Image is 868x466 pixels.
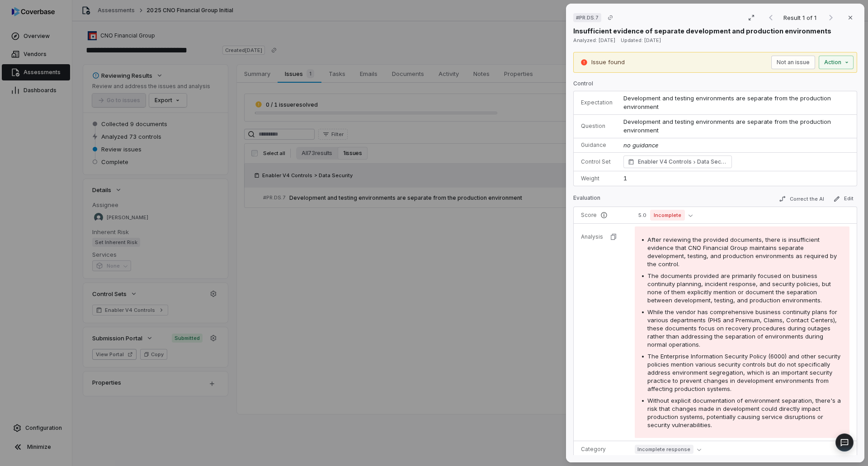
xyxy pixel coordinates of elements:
[647,308,837,348] span: While the vendor has comprehensive business continuity plans for various departments (PHS and Pre...
[581,158,613,165] p: Control Set
[623,141,658,149] span: no guidance
[638,157,727,166] span: Enabler V4 Controls Data Security
[581,175,613,182] p: Weight
[647,236,837,268] span: After reviewing the provided documents, there is insufficient evidence that CNO Financial Group m...
[647,272,831,304] span: The documents provided are primarily focused on business continuity planning, incident response, ...
[623,118,833,134] span: Development and testing environments are separate from the production environment
[576,14,599,21] span: # PR.DS.7
[581,446,624,453] p: Category
[635,210,696,221] button: 5.0Incomplete
[581,212,624,219] p: Score
[581,141,613,149] p: Guidance
[783,13,818,23] p: Result 1 of 1
[650,210,685,221] span: Incomplete
[581,122,613,130] p: Question
[602,9,618,26] button: Copy link
[830,193,857,204] button: Edit
[573,194,600,205] p: Evaluation
[581,233,603,240] p: Analysis
[591,58,625,67] p: Issue found
[635,445,693,454] span: Incomplete response
[819,56,854,69] button: Action
[623,94,833,111] span: Development and testing environments are separate from the production environment
[573,37,615,43] span: Analyzed: [DATE]
[621,37,661,43] span: Updated: [DATE]
[775,193,828,204] button: Correct the AI
[581,99,613,106] p: Expectation
[647,397,841,428] span: Without explicit documentation of environment separation, there's a risk that changes made in dev...
[623,174,627,182] span: 1
[573,80,857,91] p: Control
[647,353,840,392] span: The Enterprise Information Security Policy (6000) and other security policies mention various sec...
[573,26,831,36] p: Insufficient evidence of separate development and production environments
[771,56,815,69] button: Not an issue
